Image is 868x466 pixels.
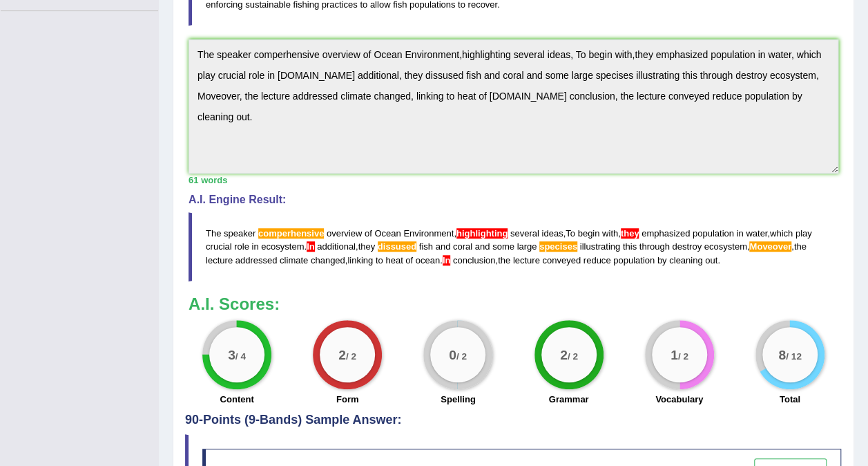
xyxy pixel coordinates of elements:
[549,393,589,406] label: Grammar
[560,347,568,362] big: 2
[770,228,793,239] span: which
[189,194,838,206] h4: A.I. Engine Result:
[234,241,249,252] span: role
[419,241,433,252] span: fish
[492,241,514,252] span: some
[456,351,467,361] small: / 2
[378,241,416,252] span: Possible spelling mistake found. (did you mean: disused)
[498,255,510,265] span: the
[677,351,688,361] small: / 2
[327,228,362,239] span: overview
[206,228,221,239] span: The
[693,228,734,239] span: population
[311,255,345,265] span: changed
[454,228,456,239] span: Put a space after the comma. (did you mean: , highlighting)
[621,228,639,239] span: Put a space after the comma. (did you mean: , they)
[235,351,246,361] small: / 4
[336,393,359,406] label: Form
[347,255,373,265] span: linking
[261,241,304,252] span: ecosystem
[441,393,476,406] label: Spelling
[539,241,577,252] span: Possible spelling mistake found. (did you mean: species)
[220,393,254,406] label: Content
[443,255,451,265] span: Add a space between sentences. (did you mean: In)
[456,228,508,239] span: Put a space after the comma. (did you mean: , highlighting)
[376,255,383,265] span: to
[189,174,838,187] div: 61 words
[602,228,618,239] span: with
[672,241,702,252] span: destroy
[307,241,315,252] span: Add a space between sentences. (did you mean: In)
[613,255,655,265] span: population
[513,255,540,265] span: lecture
[618,228,621,239] span: Put a space after the comma. (did you mean: , they)
[642,228,690,239] span: emphasized
[655,393,703,406] label: Vocabulary
[566,228,575,239] span: To
[736,228,743,239] span: in
[639,241,670,252] span: through
[794,241,807,252] span: the
[657,255,667,265] span: by
[746,228,767,239] span: water
[189,212,838,281] blockquote: , , . , , , , . , .
[510,228,539,239] span: several
[795,228,812,239] span: play
[517,241,537,252] span: large
[453,241,472,252] span: coral
[542,255,581,265] span: conveyed
[475,241,490,252] span: and
[416,255,440,265] span: ocean
[541,228,563,239] span: ideas
[749,241,791,252] span: Possible spelling mistake found. (did you mean: Moreover)
[623,241,637,252] span: this
[584,255,611,265] span: reduce
[786,351,802,361] small: / 12
[374,228,401,239] span: Ocean
[228,347,235,362] big: 3
[224,228,255,239] span: speaker
[704,241,747,252] span: ecosystem
[346,351,356,361] small: / 2
[317,241,356,252] span: additional
[580,241,621,252] span: illustrating
[405,255,413,265] span: of
[206,241,232,252] span: crucial
[449,347,456,362] big: 0
[780,393,800,406] label: Total
[567,351,577,361] small: / 2
[385,255,403,265] span: heat
[671,347,678,362] big: 1
[705,255,717,265] span: out
[206,255,233,265] span: lecture
[189,295,280,313] b: A.I. Scores:
[280,255,308,265] span: climate
[358,241,376,252] span: they
[235,255,278,265] span: addressed
[338,347,346,362] big: 2
[436,241,451,252] span: and
[252,241,259,252] span: in
[669,255,702,265] span: cleaning
[577,228,599,239] span: begin
[403,228,454,239] span: Environment
[778,347,786,362] big: 8
[258,228,324,239] span: Possible spelling mistake found. (did you mean: comprehensive)
[453,255,495,265] span: conclusion
[365,228,372,239] span: of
